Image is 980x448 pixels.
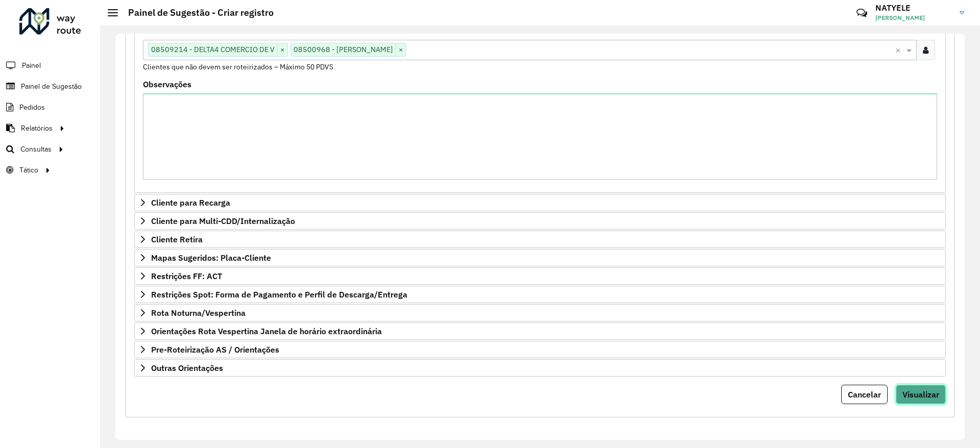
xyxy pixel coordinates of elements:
[134,194,946,211] a: Cliente para Recarga
[851,2,873,24] a: Contato Rápido
[134,304,946,321] a: Rota Noturna/Vespertina
[22,60,41,71] span: Painel
[151,235,203,243] span: Cliente Retira
[21,81,82,92] span: Painel de Sugestão
[902,389,939,400] span: Visualizar
[277,44,287,56] span: ×
[134,322,946,340] a: Orientações Rota Vespertina Janela de horário extraordinária
[134,22,946,193] div: Preservar Cliente - Devem ficar no buffer, não roteirizar
[151,254,271,262] span: Mapas Sugeridos: Placa-Cliente
[149,43,277,56] span: 08509214 - DELTA4 COMERCIO DE V
[134,249,946,266] a: Mapas Sugeridos: Placa-Cliente
[151,345,279,354] span: Pre-Roteirização AS / Orientações
[291,43,396,56] span: 08500968 - [PERSON_NAME]
[151,290,407,298] span: Restrições Spot: Forma de Pagamento e Perfil de Descarga/Entrega
[151,309,246,317] span: Rota Noturna/Vespertina
[151,217,295,225] span: Cliente para Multi-CDD/Internalização
[151,364,223,372] span: Outras Orientações
[134,267,946,285] a: Restrições FF: ACT
[841,385,888,404] button: Cancelar
[875,13,952,22] span: [PERSON_NAME]
[396,44,406,56] span: ×
[134,212,946,230] a: Cliente para Multi-CDD/Internalização
[143,62,333,71] small: Clientes que não devem ser roteirizados – Máximo 50 PDVS
[21,123,53,134] span: Relatórios
[896,385,946,404] button: Visualizar
[895,44,904,56] span: Clear all
[875,3,952,13] h3: NATYELE
[19,102,45,113] span: Pedidos
[118,7,274,18] h2: Painel de Sugestão - Criar registro
[134,359,946,377] a: Outras Orientações
[134,231,946,248] a: Cliente Retira
[151,272,222,280] span: Restrições FF: ACT
[134,286,946,303] a: Restrições Spot: Forma de Pagamento e Perfil de Descarga/Entrega
[20,144,52,155] span: Consultas
[151,198,230,207] span: Cliente para Recarga
[151,327,382,335] span: Orientações Rota Vespertina Janela de horário extraordinária
[19,165,38,176] span: Tático
[848,389,881,400] span: Cancelar
[143,78,191,90] label: Observações
[134,341,946,358] a: Pre-Roteirização AS / Orientações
